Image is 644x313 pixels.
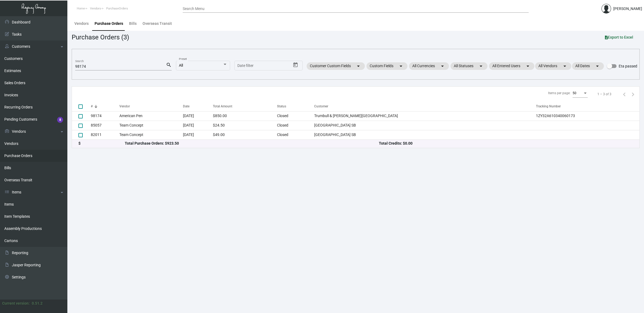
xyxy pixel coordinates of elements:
button: Next page [629,90,637,98]
button: Previous page [620,90,629,98]
div: Current version: [2,301,30,306]
td: Team Concept [119,130,183,140]
mat-chip: All Entered Users [489,62,534,70]
td: 1ZY32A610340060173 [536,111,639,121]
mat-chip: All Statuses [451,62,487,70]
td: $24.50 [213,121,277,130]
input: End date [259,64,285,68]
td: [DATE] [183,121,213,130]
span: Export to Excel [605,35,633,39]
div: Date [183,104,213,109]
div: Purchase Orders (3) [72,32,129,42]
input: Start date [237,64,254,68]
td: 98174 [91,111,119,121]
div: $ [78,141,125,146]
td: [DATE] [183,130,213,140]
mat-icon: arrow_drop_down [398,63,404,69]
mat-chip: All Currencies [409,62,449,70]
div: Vendor [119,104,183,109]
mat-chip: All Vendors [535,62,571,70]
img: admin@bootstrapmaster.com [601,4,611,13]
span: 50 [573,91,576,95]
td: American Pen [119,111,183,121]
div: Status [277,104,286,109]
td: Trumbull & [PERSON_NAME][GEOGRAPHIC_DATA] [314,111,536,121]
mat-chip: All Dates [572,62,604,70]
div: Purchase Orders [95,21,123,26]
td: Closed [277,111,314,121]
td: [GEOGRAPHIC_DATA] SB [314,121,536,130]
td: [DATE] [183,111,213,121]
div: 0.51.2 [32,301,43,306]
div: Items per page: [548,91,570,96]
span: Eta passed [619,63,637,69]
td: 85057 [91,121,119,130]
td: 82011 [91,130,119,140]
td: Closed [277,130,314,140]
span: PurchaseOrders [106,7,128,10]
td: [GEOGRAPHIC_DATA] SB [314,130,536,140]
button: Open calendar [291,61,300,69]
mat-icon: arrow_drop_down [478,63,484,69]
div: Total Amount [213,104,232,109]
mat-icon: arrow_drop_down [525,63,531,69]
div: Total Amount [213,104,277,109]
div: Status [277,104,314,109]
mat-icon: arrow_drop_down [594,63,601,69]
td: $850.00 [213,111,277,121]
div: Customer [314,104,328,109]
mat-chip: Custom Fields [366,62,407,70]
div: Total Purchase Orders: $923.50 [125,141,379,146]
td: Team Concept [119,121,183,130]
div: Tracking Number [536,104,561,109]
mat-chip: Customer Custom Fields [307,62,365,70]
div: [PERSON_NAME] [613,6,642,12]
div: Overseas Transit [143,21,172,26]
div: Total Credits: $0.00 [379,141,633,146]
mat-icon: arrow_drop_down [562,63,568,69]
td: Closed [277,121,314,130]
mat-select: Items per page: [573,91,588,95]
div: Tracking Number [536,104,639,109]
td: $49.00 [213,130,277,140]
div: Customer [314,104,536,109]
mat-icon: arrow_drop_down [439,63,446,69]
div: Date [183,104,189,109]
button: Export to Excel [601,32,638,42]
span: All [179,63,183,67]
mat-icon: arrow_drop_down [355,63,362,69]
div: Vendors [74,21,89,26]
div: Vendor [119,104,130,109]
span: Vendors [90,7,101,10]
div: # [91,104,119,109]
div: # [91,104,93,109]
mat-icon: search [166,62,172,68]
div: Bills [129,21,137,26]
div: 1 – 3 of 3 [597,92,611,97]
span: Home [77,7,85,10]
